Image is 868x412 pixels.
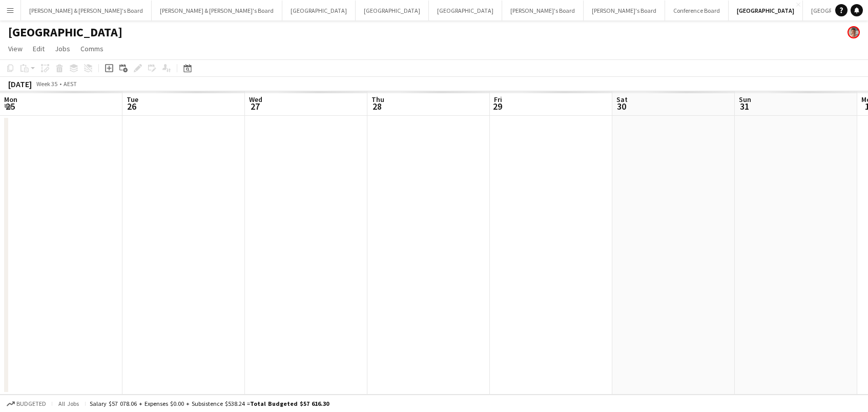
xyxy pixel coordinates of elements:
h1: [GEOGRAPHIC_DATA] [8,25,122,40]
span: Week 35 [34,80,59,88]
span: Comms [80,44,104,53]
span: Fri [494,95,502,104]
span: Total Budgeted $57 616.30 [250,400,329,407]
a: View [4,42,27,55]
span: 26 [125,100,138,112]
span: Wed [249,95,262,104]
span: 30 [615,100,628,112]
span: All jobs [56,400,81,407]
button: [PERSON_NAME] & [PERSON_NAME]'s Board [21,1,152,20]
button: Conference Board [665,1,729,20]
button: [GEOGRAPHIC_DATA] [429,1,502,20]
span: 31 [737,100,751,112]
span: 27 [247,100,262,112]
span: 28 [370,100,384,112]
a: Edit [29,42,49,55]
span: Jobs [55,44,70,53]
span: Tue [127,95,138,104]
div: AEST [64,80,77,88]
app-user-avatar: Victoria Hunt [848,26,860,38]
button: [PERSON_NAME]'s Board [502,1,584,20]
span: Budgeted [16,400,46,407]
button: [PERSON_NAME] & [PERSON_NAME]'s Board [152,1,282,20]
a: Comms [76,42,108,55]
span: Edit [33,44,45,53]
span: 29 [492,100,502,112]
button: [GEOGRAPHIC_DATA] [282,1,356,20]
span: Thu [371,95,384,104]
div: Salary $57 078.06 + Expenses $0.00 + Subsistence $538.24 = [90,400,329,407]
a: Jobs [51,42,74,55]
span: Sun [739,95,751,104]
button: [GEOGRAPHIC_DATA] [356,1,429,20]
div: [DATE] [8,79,32,89]
span: 25 [3,100,17,112]
button: [GEOGRAPHIC_DATA] [729,1,803,20]
span: View [8,44,23,53]
button: Budgeted [5,398,48,409]
button: [PERSON_NAME]'s Board [584,1,665,20]
span: Sat [616,95,628,104]
span: Mon [4,95,17,104]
